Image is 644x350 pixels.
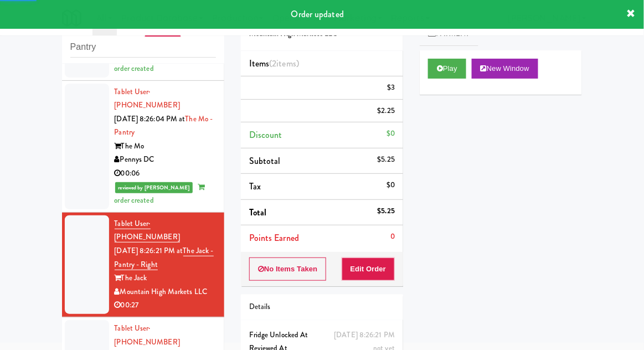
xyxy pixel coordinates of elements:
[115,167,216,181] div: 00:06
[115,218,180,243] a: Tablet User· [PHONE_NUMBER]
[249,300,395,314] div: Details
[291,8,344,20] span: Order updated
[378,153,395,167] div: $5.25
[378,104,395,118] div: $2.25
[70,37,216,58] input: Search vision orders
[249,206,267,219] span: Total
[115,245,214,270] a: The Jack - Pantry - Right
[115,285,216,299] div: Mountain High Markets LLC
[378,204,395,218] div: $5.25
[115,245,183,256] span: [DATE] 8:26:21 PM at
[115,140,216,153] div: The Mo
[249,258,327,281] button: No Items Taken
[62,213,224,317] li: Tablet User· [PHONE_NUMBER][DATE] 8:26:21 PM atThe Jack - Pantry - RightThe JackMountain High Mar...
[472,59,538,79] button: New Window
[115,49,205,74] span: order created
[115,182,193,193] span: reviewed by [PERSON_NAME]
[115,323,180,347] span: · [PHONE_NUMBER]
[277,57,297,70] ng-pluralize: items
[390,230,395,244] div: 0
[269,57,299,70] span: (2 )
[249,128,282,141] span: Discount
[249,155,281,167] span: Subtotal
[342,258,395,281] button: Edit Order
[115,153,216,167] div: Pennys DC
[334,328,395,342] div: [DATE] 8:26:21 PM
[115,114,186,124] span: [DATE] 8:26:04 PM at
[249,328,395,342] div: Fridge Unlocked At
[249,57,299,70] span: Items
[115,86,180,111] a: Tablet User· [PHONE_NUMBER]
[387,178,395,192] div: $0
[115,323,180,347] a: Tablet User· [PHONE_NUMBER]
[115,298,216,312] div: 00:27
[249,231,299,244] span: Points Earned
[387,81,395,95] div: $3
[428,59,466,79] button: Play
[249,180,261,193] span: Tax
[115,271,216,285] div: The Jack
[62,81,224,213] li: Tablet User· [PHONE_NUMBER][DATE] 8:26:04 PM atThe Mo - PantryThe MoPennys DC00:06reviewed by [PE...
[249,30,395,38] h5: Mountain High Markets LLC
[387,127,395,141] div: $0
